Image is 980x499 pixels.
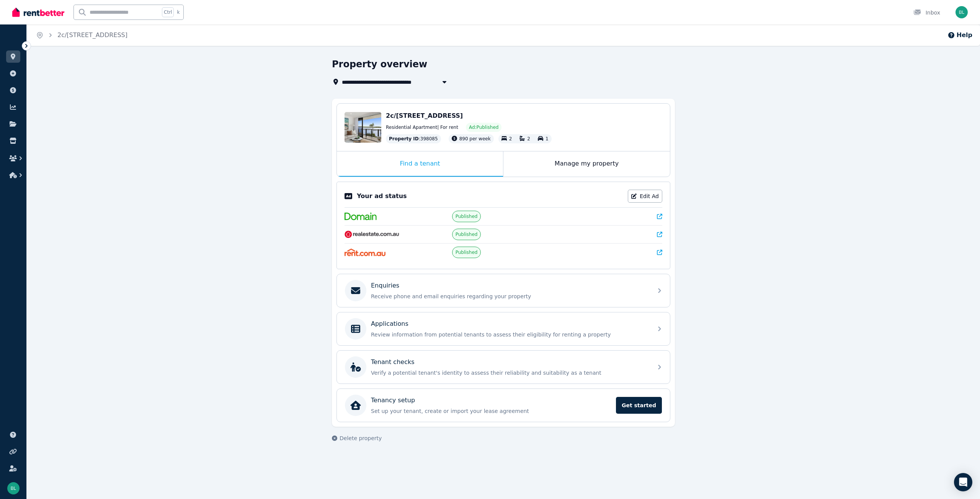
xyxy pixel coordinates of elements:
span: 2c/[STREET_ADDRESS] [386,112,463,119]
img: Britt Lundgren [955,6,968,18]
span: Ad: Published [469,124,498,130]
span: Get started [616,397,662,414]
p: Review information from potential tenants to assess their eligibility for renting a property [371,331,648,338]
a: EnquiriesReceive phone and email enquiries regarding your property [337,274,670,307]
p: Tenant checks [371,358,415,367]
p: Receive phone and email enquiries regarding your property [371,293,648,300]
img: RentBetter [12,7,64,18]
div: Inbox [913,9,940,16]
span: Ctrl [162,7,174,17]
span: 1 [546,136,549,141]
a: Edit Ad [628,190,662,203]
h1: Property overview [332,58,427,70]
button: Help [947,31,972,40]
span: Property ID [389,136,419,142]
img: Rent.com.au [345,249,385,256]
button: Delete property [332,434,382,442]
p: Your ad status [357,192,407,201]
a: Tenancy setupSet up your tenant, create or import your lease agreementGet started [337,389,670,422]
img: Domain.com.au [345,213,377,220]
a: 2c/[STREET_ADDRESS] [57,31,127,39]
a: ApplicationsReview information from potential tenants to assess their eligibility for renting a p... [337,312,670,345]
span: Delete property [340,434,382,442]
img: Britt Lundgren [7,482,20,494]
span: 2 [509,136,512,141]
p: Enquiries [371,281,399,290]
span: 2 [527,136,530,141]
p: Set up your tenant, create or import your lease agreement [371,407,611,415]
div: Manage my property [503,151,670,177]
img: RealEstate.com.au [345,231,399,238]
div: Open Intercom Messenger [954,473,972,491]
p: Verify a potential tenant's identity to assess their reliability and suitability as a tenant [371,369,648,377]
div: : 398085 [386,134,441,143]
p: Tenancy setup [371,396,415,405]
div: Find a tenant [337,151,503,177]
nav: Breadcrumb [27,24,137,46]
span: Residential Apartment | For rent [386,124,458,130]
span: Published [456,249,478,255]
span: 890 per week [459,136,491,141]
p: Applications [371,319,408,328]
span: Published [456,231,478,237]
span: k [177,9,180,15]
a: Tenant checksVerify a potential tenant's identity to assess their reliability and suitability as ... [337,351,670,384]
span: Published [456,213,478,219]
